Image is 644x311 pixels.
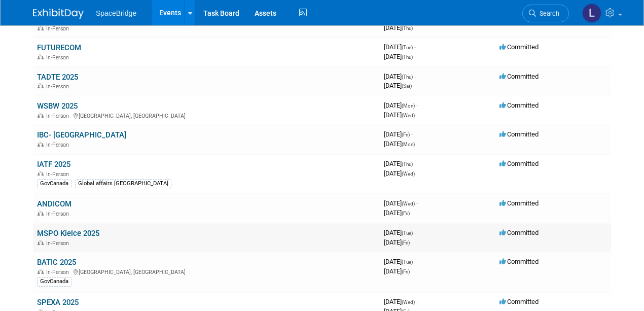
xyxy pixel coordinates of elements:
[522,5,569,22] a: Search
[384,73,416,80] span: [DATE]
[499,298,539,305] span: Committed
[46,211,72,217] span: In-Person
[37,43,81,52] a: FUTURECOM
[402,269,410,274] span: (Fri)
[402,171,415,177] span: (Wed)
[414,43,416,51] span: -
[384,130,413,138] span: [DATE]
[96,9,136,17] span: SpaceBridge
[414,258,416,265] span: -
[46,142,72,148] span: In-Person
[402,74,413,80] span: (Thu)
[411,130,413,138] span: -
[37,130,126,140] a: IBC- [GEOGRAPHIC_DATA]
[402,230,413,236] span: (Tue)
[37,229,99,238] a: MSPO Kielce 2025
[38,269,44,274] img: In-Person Event
[46,54,72,61] span: In-Person
[402,25,413,31] span: (Thu)
[414,160,416,167] span: -
[499,43,539,51] span: Committed
[37,73,78,82] a: TADTE 2025
[384,258,416,265] span: [DATE]
[46,113,72,119] span: In-Person
[38,171,44,176] img: In-Person Event
[46,269,72,275] span: In-Person
[582,4,601,23] img: Luminita Oprescu
[499,199,539,207] span: Committed
[414,73,416,80] span: -
[402,259,413,265] span: (Tue)
[75,179,171,188] div: Global affairs [GEOGRAPHIC_DATA]
[416,298,418,305] span: -
[38,240,44,245] img: In-Person Event
[402,161,413,167] span: (Thu)
[384,169,415,177] span: [DATE]
[38,142,44,147] img: In-Person Event
[37,160,70,169] a: IATF 2025
[37,267,376,275] div: [GEOGRAPHIC_DATA], [GEOGRAPHIC_DATA]
[37,277,71,286] div: GovCanada
[384,267,410,275] span: [DATE]
[499,73,539,80] span: Committed
[416,199,418,207] span: -
[402,132,410,137] span: (Fri)
[402,201,415,206] span: (Wed)
[402,113,415,118] span: (Wed)
[402,54,413,60] span: (Thu)
[384,111,415,119] span: [DATE]
[37,258,76,267] a: BATIC 2025
[402,142,415,147] span: (Mon)
[384,24,413,31] span: [DATE]
[38,113,44,118] img: In-Person Event
[384,53,413,60] span: [DATE]
[384,209,410,217] span: [DATE]
[33,9,84,19] img: ExhibitDay
[37,298,79,307] a: SPEXA 2025
[384,43,416,51] span: [DATE]
[46,83,72,90] span: In-Person
[384,101,418,109] span: [DATE]
[499,130,539,138] span: Committed
[384,199,418,207] span: [DATE]
[46,171,72,178] span: In-Person
[384,160,416,167] span: [DATE]
[499,258,539,265] span: Committed
[402,45,413,50] span: (Tue)
[37,101,78,111] a: WSBW 2025
[384,140,415,148] span: [DATE]
[384,82,412,89] span: [DATE]
[536,10,559,17] span: Search
[46,25,72,32] span: In-Person
[384,238,410,246] span: [DATE]
[499,229,539,236] span: Committed
[38,83,44,88] img: In-Person Event
[46,240,72,247] span: In-Person
[402,83,412,89] span: (Sat)
[499,101,539,109] span: Committed
[402,211,410,216] span: (Fri)
[402,299,415,305] span: (Wed)
[402,240,410,246] span: (Fri)
[414,229,416,236] span: -
[499,160,539,167] span: Committed
[402,103,415,109] span: (Mon)
[38,54,44,59] img: In-Person Event
[384,298,418,305] span: [DATE]
[37,199,71,209] a: ANDICOM
[38,211,44,216] img: In-Person Event
[38,25,44,30] img: In-Person Event
[37,111,376,119] div: [GEOGRAPHIC_DATA], [GEOGRAPHIC_DATA]
[384,229,416,236] span: [DATE]
[416,101,418,109] span: -
[37,179,71,188] div: GovCanada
